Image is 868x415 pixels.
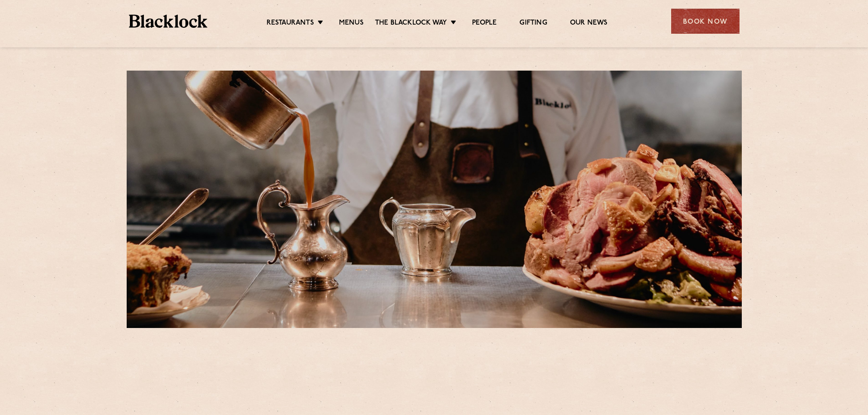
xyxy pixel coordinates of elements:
a: Menus [339,19,364,29]
a: Our News [570,19,608,29]
a: People [472,19,497,29]
img: BL_Textured_Logo-footer-cropped.svg [129,15,208,28]
a: Gifting [519,19,547,29]
div: Book Now [671,9,740,34]
a: The Blacklock Way [375,19,447,29]
a: Restaurants [267,19,314,29]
